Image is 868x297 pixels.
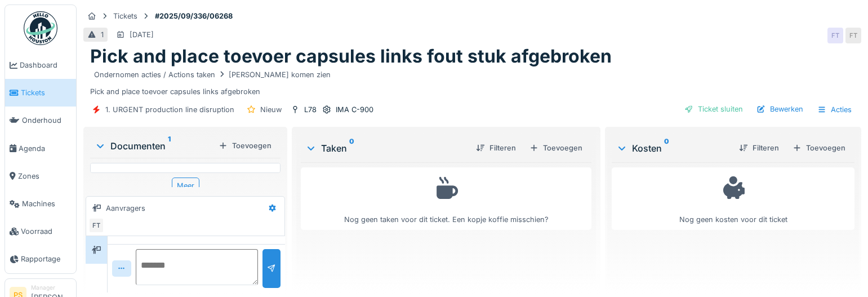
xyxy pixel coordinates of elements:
div: Nog geen kosten voor dit ticket [619,172,847,225]
span: Dashboard [20,60,72,70]
sup: 1 [168,139,171,153]
a: Rapportage [5,245,76,273]
sup: 0 [349,141,354,155]
div: Nog geen taken voor dit ticket. Een kopje koffie misschien? [308,172,584,225]
div: Manager [31,283,72,292]
div: Ondernomen acties / Actions taken [PERSON_NAME] komen zien [94,69,331,80]
span: Machines [22,198,72,209]
div: Toevoegen [525,140,587,156]
div: FT [827,28,843,43]
div: Meer [172,178,199,194]
a: Voorraad [5,218,76,245]
div: 1. URGENT production line disruption [105,104,234,115]
a: Tickets [5,79,76,107]
span: Agenda [19,143,72,154]
div: 1 [101,29,104,40]
div: Ticket sluiten [680,101,747,117]
span: Voorraad [21,226,72,237]
div: FT [88,218,104,233]
div: L78 [304,104,317,115]
div: Nieuw [260,104,282,115]
a: Onderhoud [5,107,76,134]
div: Bewerken [752,101,808,117]
span: Rapportage [21,254,72,264]
sup: 0 [664,141,669,155]
span: Tickets [21,87,72,98]
a: Zones [5,162,76,190]
a: Agenda [5,135,76,162]
div: Tickets [113,11,137,21]
span: Onderhoud [22,115,72,126]
a: Machines [5,190,76,218]
div: Toevoegen [788,140,850,156]
strong: #2025/09/336/06268 [150,11,237,21]
div: Taken [305,141,467,155]
div: Acties [812,101,857,118]
div: Filteren [471,140,520,156]
div: FT [845,28,861,43]
span: Zones [18,171,72,181]
div: [DATE] [130,29,154,40]
div: Pick and place toevoer capsules links afgebroken [90,68,854,97]
h1: Pick and place toevoer capsules links fout stuk afgebroken [90,46,612,67]
div: Kosten [616,141,730,155]
div: Toevoegen [214,138,276,153]
div: IMA C-900 [336,104,373,115]
div: Aanvragers [106,203,145,214]
a: Dashboard [5,51,76,79]
div: Documenten [95,139,214,153]
img: Badge_color-CXgf-gQk.svg [24,11,57,45]
div: Filteren [735,140,784,156]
